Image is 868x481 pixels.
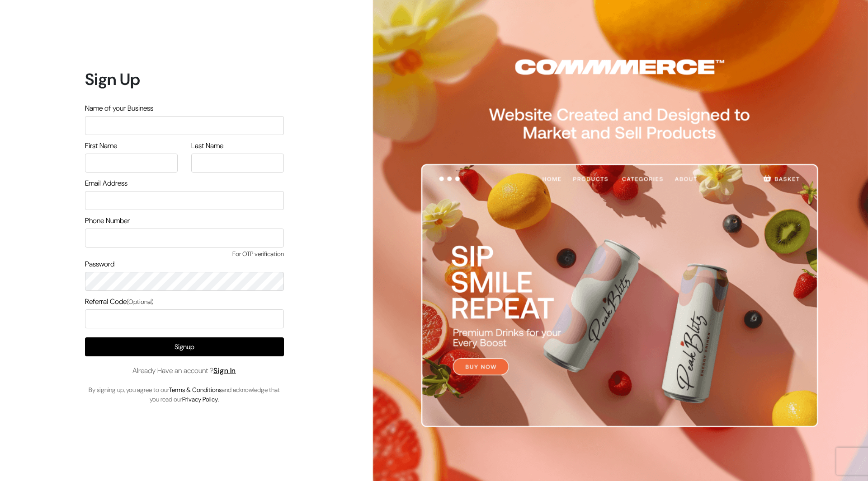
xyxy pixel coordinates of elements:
label: Password [85,259,114,270]
a: Terms & Conditions [169,386,222,394]
label: Email Address [85,178,127,189]
label: Phone Number [85,215,130,226]
span: Already Have an account ? [132,365,236,376]
span: For OTP verification [85,249,284,259]
a: Privacy Policy [182,395,218,403]
span: (Optional) [127,298,154,306]
h1: Sign Up [85,70,284,89]
label: Last Name [191,140,223,151]
button: Signup [85,337,284,356]
p: By signing up, you agree to our and acknowledge that you read our . [85,385,284,404]
a: Sign In [213,366,236,375]
label: First Name [85,140,117,151]
label: Referral Code [85,296,154,307]
label: Name of your Business [85,103,153,114]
